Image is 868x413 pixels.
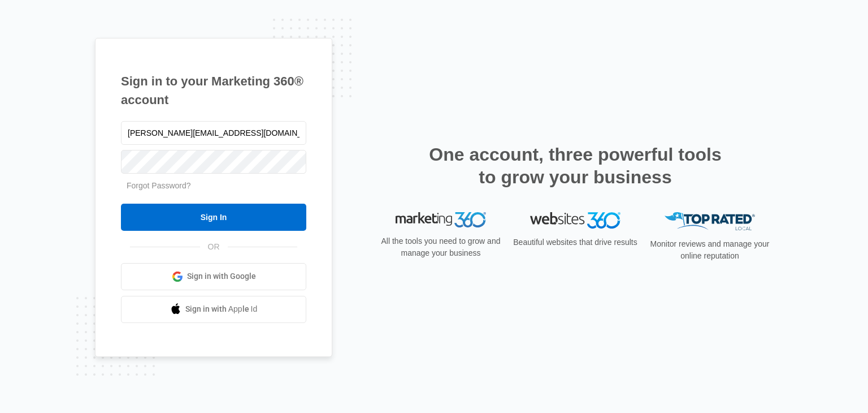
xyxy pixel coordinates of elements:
[512,236,639,248] p: Beautiful websites that drive results
[121,296,306,323] a: Sign in with Apple Id
[121,72,306,109] h1: Sign in to your Marketing 360® account
[426,143,725,188] h2: One account, three powerful tools to grow your business
[396,212,486,228] img: Marketing 360
[646,238,773,262] p: Monitor reviews and manage your online reputation
[665,212,755,231] img: Top Rated Local
[127,181,191,190] a: Forgot Password?
[200,241,228,253] span: OR
[187,270,256,282] span: Sign in with Google
[121,263,306,290] a: Sign in with Google
[530,212,620,229] img: Websites 360
[121,121,306,145] input: Email
[121,204,306,231] input: Sign In
[377,235,504,259] p: All the tools you need to grow and manage your business
[185,303,258,315] span: Sign in with Apple Id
